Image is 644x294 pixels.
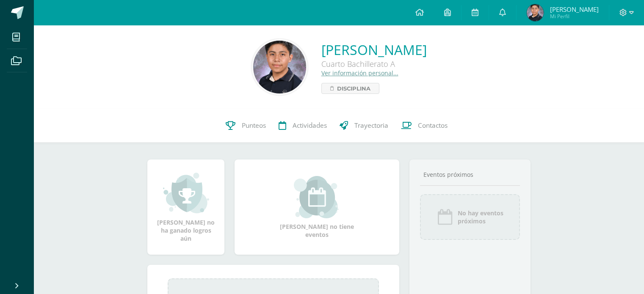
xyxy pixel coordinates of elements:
[219,109,272,143] a: Punteos
[337,83,370,93] span: Disciplina
[275,176,359,239] div: [PERSON_NAME] no tiene eventos
[253,41,306,93] img: 8f15fac47d56aa385b7d7e3f141985b0.png
[550,13,599,20] span: Mi Perfil
[242,121,266,130] span: Punteos
[395,109,454,143] a: Contactos
[418,121,448,130] span: Contactos
[321,41,427,59] a: [PERSON_NAME]
[458,209,503,225] span: No hay eventos próximos
[354,121,388,130] span: Trayectoria
[321,83,379,94] a: Disciplina
[321,59,427,69] div: Cuarto Bachillerato A
[294,176,340,218] img: event_small.png
[156,172,216,242] div: [PERSON_NAME] no ha ganado logros aún
[437,209,453,225] img: event_icon.png
[293,121,327,130] span: Actividades
[527,4,544,21] img: cdf3cb3c7d7951f883d9889cb4ddf391.png
[420,170,520,179] div: Eventos próximos
[550,5,599,14] span: [PERSON_NAME]
[163,172,209,214] img: achievement_small.png
[272,109,333,143] a: Actividades
[333,109,395,143] a: Trayectoria
[321,69,398,77] a: Ver información personal...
